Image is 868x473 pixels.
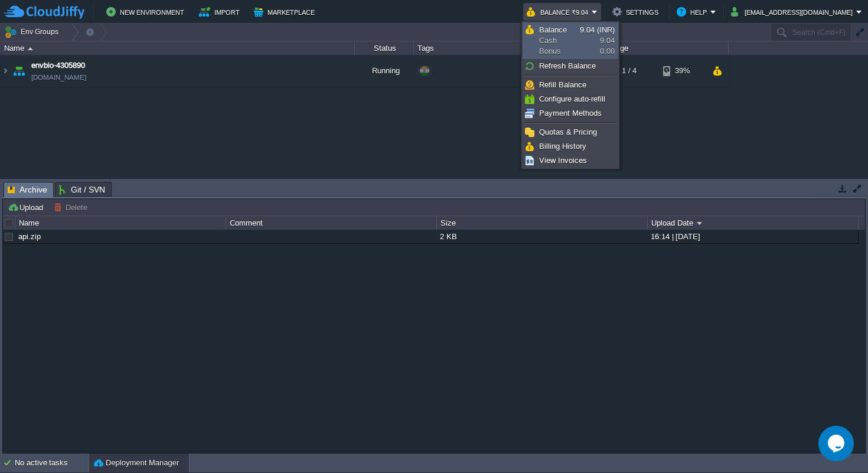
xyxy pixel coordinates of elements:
span: Configure auto-refill [539,94,605,103]
div: Status [355,41,413,55]
span: Balance [539,25,567,34]
button: Upload [8,202,47,213]
a: View Invoices [523,154,618,167]
div: 39% [663,55,701,87]
div: 2 KB [437,230,647,243]
span: Payment Methods [539,109,602,118]
button: Balance ₹9.04 [527,5,592,19]
a: [DOMAIN_NAME] [31,71,86,83]
a: BalanceCashBonus9.04 (INR)9.040.00 [523,23,618,58]
span: 9.04 0.00 [580,25,615,56]
a: api.zip [18,232,41,241]
div: 1 / 4 [622,55,637,87]
a: Quotas & Pricing [523,126,618,139]
button: Marketplace [254,5,318,19]
span: Billing History [539,142,586,151]
div: Name [1,41,354,55]
button: Deployment Manager [94,457,179,469]
span: Cash Bonus [539,25,579,57]
img: AMDAwAAAACH5BAEAAAAALAAAAAABAAEAAAICRAEAOw== [11,55,27,87]
button: Delete [54,202,91,213]
div: No active tasks [15,454,89,472]
a: Billing History [523,140,618,153]
a: Payment Methods [523,107,618,120]
div: 16:14 | [DATE] [648,230,857,243]
span: Refill Balance [539,80,586,89]
button: Settings [612,5,662,19]
a: Refresh Balance [523,60,618,73]
div: Upload Date [648,216,858,230]
span: Git / SVN [59,182,105,197]
span: View Invoices [539,156,587,165]
div: Tags [415,41,602,55]
a: envbio-4305890 [31,60,85,71]
img: AMDAwAAAACH5BAEAAAAALAAAAAABAAEAAAICRAEAOw== [1,55,10,87]
iframe: chat widget [818,426,856,461]
img: AMDAwAAAACH5BAEAAAAALAAAAAABAAEAAAICRAEAOw== [28,47,33,50]
div: Usage [603,41,728,55]
button: New Environment [106,5,188,19]
span: 9.04 (INR) [580,25,615,34]
button: Help [677,5,710,19]
img: CloudJiffy [4,5,84,19]
div: Comment [227,216,436,230]
div: Size [438,216,647,230]
button: [EMAIL_ADDRESS][DOMAIN_NAME] [731,5,856,19]
div: Name [16,216,226,230]
div: Running [355,55,414,87]
button: Import [199,5,243,19]
button: Env Groups [4,24,63,40]
a: Configure auto-refill [523,93,618,106]
span: Archive [8,182,47,197]
span: Quotas & Pricing [539,128,597,136]
span: Refresh Balance [539,61,596,70]
a: Refill Balance [523,79,618,92]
